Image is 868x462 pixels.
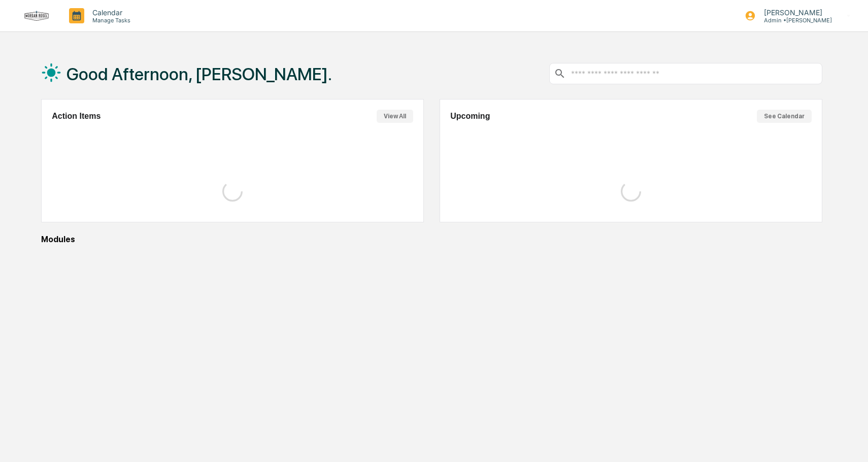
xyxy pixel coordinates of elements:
div: Modules [41,235,822,244]
p: Admin • [PERSON_NAME] [756,17,832,24]
p: Manage Tasks [84,17,136,24]
img: logo [24,11,49,21]
button: View All [377,110,413,123]
h2: Action Items [52,112,101,121]
h2: Upcoming [450,112,490,121]
p: [PERSON_NAME] [756,8,832,17]
h1: Good Afternoon, [PERSON_NAME]. [66,64,332,84]
button: See Calendar [757,110,812,123]
p: Calendar [84,8,136,17]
